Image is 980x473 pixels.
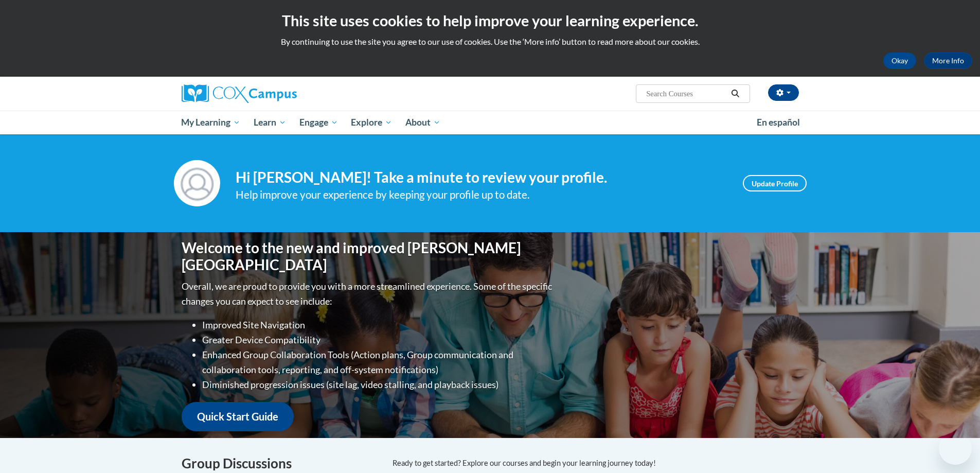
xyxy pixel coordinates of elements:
a: En español [750,112,807,133]
span: Explore [351,116,392,129]
span: About [405,116,440,129]
a: Engage [293,111,345,134]
span: Engage [299,116,338,129]
a: About [399,111,447,134]
input: Search Courses [645,87,727,100]
a: Learn [247,111,293,134]
div: Main menu [166,111,814,134]
a: Quick Start Guide [182,402,294,431]
h4: Hi [PERSON_NAME]! Take a minute to review your profile. [236,169,727,186]
a: Explore [344,111,399,134]
div: Help improve your experience by keeping your profile up to date. [236,186,727,203]
a: More Info [924,52,972,69]
img: Profile Image [174,160,220,206]
span: My Learning [181,116,240,129]
a: Update Profile [743,175,807,191]
h1: Welcome to the new and improved [PERSON_NAME][GEOGRAPHIC_DATA] [182,239,555,274]
h2: This site uses cookies to help improve your learning experience. [8,10,972,31]
img: Cox Campus [182,84,297,103]
button: Account Settings [768,84,799,101]
iframe: Button to launch messaging window [939,432,972,465]
span: En español [757,117,800,128]
li: Diminished progression issues (site lag, video stalling, and playback issues) [202,377,555,392]
a: Cox Campus [182,84,377,103]
li: Improved Site Navigation [202,318,555,332]
p: By continuing to use the site you agree to our use of cookies. Use the ‘More info’ button to read... [8,36,972,47]
button: Okay [883,52,916,69]
p: Overall, we are proud to provide you with a more streamlined experience. Some of the specific cha... [182,279,555,309]
a: My Learning [175,111,247,134]
li: Greater Device Compatibility [202,332,555,347]
span: Learn [254,116,286,129]
li: Enhanced Group Collaboration Tools (Action plans, Group communication and collaboration tools, re... [202,347,555,377]
button: Search [727,87,743,100]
